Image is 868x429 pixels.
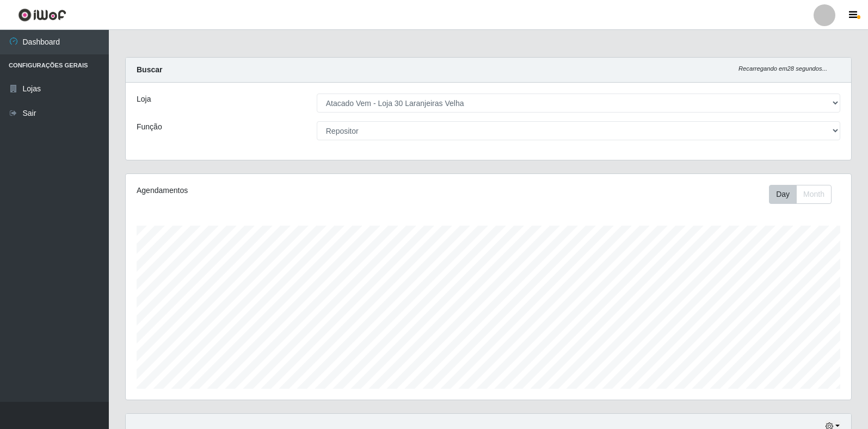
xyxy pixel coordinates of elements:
div: Agendamentos [137,185,420,196]
div: Toolbar with button groups [769,185,840,204]
strong: Buscar [137,65,162,74]
button: Month [796,185,832,204]
button: Day [769,185,797,204]
div: First group [769,185,832,204]
img: CoreUI Logo [18,8,66,22]
label: Loja [137,94,151,105]
i: Recarregando em 28 segundos... [738,65,827,72]
label: Função [137,121,162,133]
